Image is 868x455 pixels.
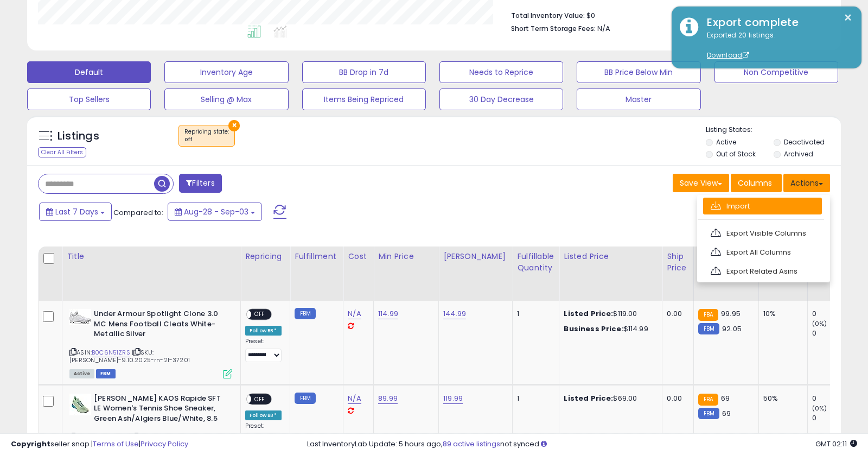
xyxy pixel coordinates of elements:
[443,393,463,404] a: 119.99
[815,439,857,449] span: 2025-09-11 02:11 GMT
[113,207,163,218] span: Compared to:
[812,413,856,423] div: 0
[721,308,741,319] span: 99.95
[94,309,226,342] b: Under Armour Spotlight Clone 3.0 MC Mens Football Cleats White-Metallic Silver
[302,61,426,83] button: BB Drop in 7d
[184,128,229,144] span: Repricing state :
[443,439,500,449] a: 89 active listings
[168,203,262,221] button: Aug-28 - Sep-03
[245,410,282,420] div: Follow BB *
[784,137,825,147] label: Deactivated
[245,338,282,362] div: Preset:
[69,369,94,378] span: All listings currently available for purchase on Amazon
[378,251,434,262] div: Min Price
[703,225,822,242] a: Export Visible Columns
[844,11,852,24] button: ×
[673,174,729,192] button: Save View
[11,439,50,449] strong: Copyright
[703,244,822,261] a: Export All Columns
[667,251,688,274] div: Ship Price
[722,408,731,419] span: 69
[348,308,361,319] a: N/A
[245,422,282,447] div: Preset:
[763,309,799,319] div: 10%
[245,251,285,262] div: Repricing
[784,149,813,159] label: Archived
[714,61,838,83] button: Non Competitive
[564,251,658,262] div: Listed Price
[698,408,719,419] small: FBM
[439,89,563,110] button: 30 Day Decrease
[378,393,398,404] a: 89.99
[245,326,282,336] div: Follow BB *
[517,394,551,403] div: 1
[564,308,613,319] b: Listed Price:
[698,323,719,334] small: FBM
[812,328,856,338] div: 0
[564,324,623,334] b: Business Price:
[184,206,248,217] span: Aug-28 - Sep-03
[307,439,857,450] div: Last InventoryLab Update: 5 hours ago, not synced.
[721,393,730,403] span: 69
[251,310,269,319] span: OFF
[517,309,551,319] div: 1
[295,393,316,404] small: FBM
[812,404,827,413] small: (0%)
[698,394,718,406] small: FBA
[39,203,112,221] button: Last 7 Days
[577,89,700,110] button: Master
[164,89,288,110] button: Selling @ Max
[511,8,822,21] li: $0
[738,178,772,188] span: Columns
[251,394,269,403] span: OFF
[96,369,116,378] span: FBM
[812,319,827,328] small: (0%)
[443,251,508,262] div: [PERSON_NAME]
[716,149,756,159] label: Out of Stock
[93,439,139,449] a: Terms of Use
[812,394,856,403] div: 0
[94,394,226,427] b: [PERSON_NAME] KAOS Rapide SFT LE Women's Tennis Shoe Sneaker, Green Ash/Algiers Blue/White, 8.5
[722,324,742,334] span: 92.05
[11,439,188,450] div: seller snap | |
[783,174,830,192] button: Actions
[69,394,91,415] img: 41dGTAPETjL._SL40_.jpg
[517,251,554,274] div: Fulfillable Quantity
[27,61,151,83] button: Default
[706,125,841,135] p: Listing States:
[564,324,654,334] div: $114.99
[164,61,288,83] button: Inventory Age
[667,394,685,403] div: 0.00
[812,309,856,319] div: 0
[763,394,799,403] div: 50%
[302,89,426,110] button: Items Being Repriced
[38,147,86,157] div: Clear All Filters
[295,251,339,262] div: Fulfillment
[439,61,563,83] button: Needs to Reprice
[67,251,236,262] div: Title
[69,348,190,364] span: | SKU: [PERSON_NAME]-9.10.2025-rn-21-37201
[348,393,361,404] a: N/A
[378,308,398,319] a: 114.99
[295,308,316,319] small: FBM
[443,308,466,319] a: 144.99
[667,309,685,319] div: 0.00
[564,394,654,403] div: $69.00
[69,309,232,377] div: ASIN:
[731,174,782,192] button: Columns
[141,439,188,449] a: Privacy Policy
[597,23,610,34] span: N/A
[698,309,718,321] small: FBA
[564,309,654,319] div: $119.00
[716,137,736,147] label: Active
[511,11,585,20] b: Total Inventory Value:
[699,15,853,30] div: Export complete
[228,120,240,131] button: ×
[703,198,822,214] a: Import
[58,129,99,144] h5: Listings
[577,61,700,83] button: BB Price Below Min
[511,24,596,33] b: Short Term Storage Fees:
[69,309,91,325] img: 4110lSDOaEL._SL40_.jpg
[92,348,130,357] a: B0C6N51ZRS
[27,89,151,110] button: Top Sellers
